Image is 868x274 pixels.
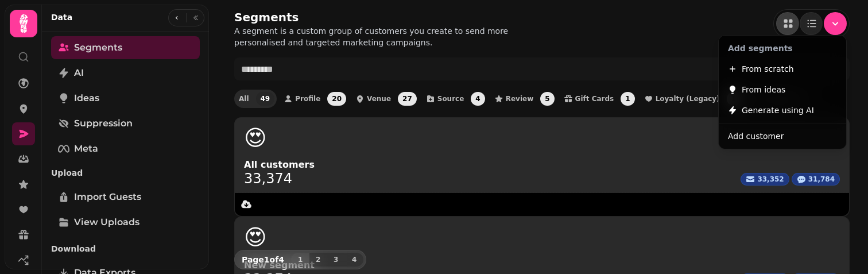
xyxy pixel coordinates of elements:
a: Meta [51,137,200,160]
span: From ideas [742,83,785,97]
div: Menu [718,35,847,149]
span: View Uploads [74,215,139,229]
span: Import Guests [74,190,141,204]
span: AI [74,66,84,80]
p: Upload [51,163,200,183]
span: Generate using AI [742,103,814,117]
header: Add segments [721,38,844,59]
a: Suppression [51,112,200,135]
p: Download [51,238,200,259]
span: Segments [74,41,122,55]
button: Menu [824,12,847,35]
a: Import Guests [51,186,200,209]
span: Ideas [74,91,99,105]
span: Suppression [74,117,133,130]
h2: Data [51,11,72,23]
a: AI [51,61,200,84]
span: Meta [74,142,98,156]
a: View Uploads [51,211,200,234]
a: Segments [51,36,200,59]
a: Ideas [51,87,200,110]
span: From scratch [742,62,794,76]
span: Add customer [728,129,784,143]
